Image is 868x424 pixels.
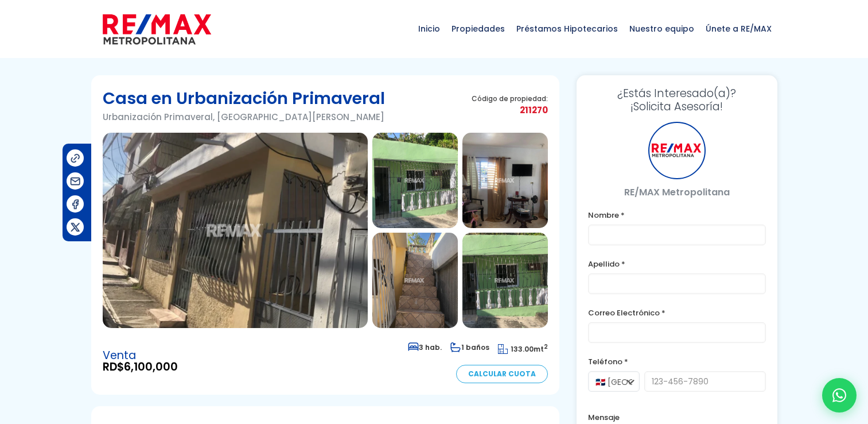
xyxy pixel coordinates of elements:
[644,371,766,392] input: 123-456-7890
[446,11,511,46] span: Propiedades
[462,233,548,328] img: Casa en Urbanización Primaveral
[588,257,766,271] label: Apellido *
[103,133,368,328] img: Casa en Urbanización Primaveral
[372,233,458,328] img: Casa en Urbanización Primaveral
[511,344,534,354] span: 133.00
[544,342,548,351] sup: 2
[472,103,548,117] span: 211270
[511,11,624,46] span: Préstamos Hipotecarios
[498,344,548,354] span: mt
[69,198,81,210] img: Compartir
[103,110,385,124] p: Urbanización Primaveral, [GEOGRAPHIC_DATA][PERSON_NAME]
[69,175,81,187] img: Compartir
[69,221,81,233] img: Compartir
[103,361,178,373] span: RD$
[124,359,178,375] span: 6,100,000
[69,152,81,164] img: Compartir
[372,133,458,228] img: Casa en Urbanización Primaveral
[588,306,766,320] label: Correo Electrónico *
[103,87,385,110] h1: Casa en Urbanización Primaveral
[700,11,777,46] span: Únete a RE/MAX
[103,12,211,47] img: remax-metropolitana-logo
[588,87,766,100] span: ¿Estás Interesado(a)?
[588,87,766,113] h3: ¡Solicita Asesoría!
[462,133,548,228] img: Casa en Urbanización Primaveral
[103,350,178,361] span: Venta
[588,208,766,222] label: Nombre *
[648,122,706,179] div: RE/MAX Metropolitana
[588,354,766,369] label: Teléfono *
[588,185,766,199] p: RE/MAX Metropolitana
[456,365,548,383] a: Calcular Cuota
[624,11,700,46] span: Nuestro equipo
[472,94,548,103] span: Código de propiedad:
[412,11,446,46] span: Inicio
[450,342,489,352] span: 1 baños
[408,342,442,352] span: 3 hab.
